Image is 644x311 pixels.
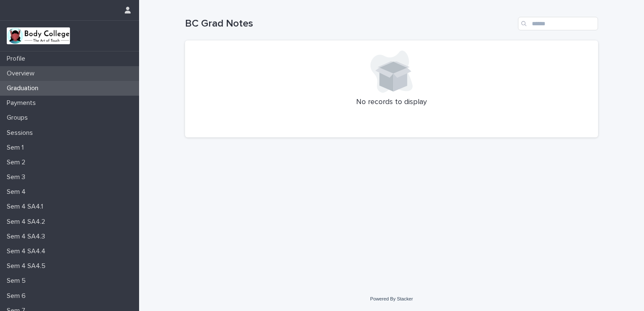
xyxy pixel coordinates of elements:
[370,296,413,301] a: Powered By Stacker
[518,17,598,30] input: Search
[3,262,52,270] p: Sem 4 SA4.5
[3,233,52,241] p: Sem 4 SA4.3
[3,158,32,166] p: Sem 2
[195,98,588,107] p: No records to display
[3,247,52,255] p: Sem 4 SA4.4
[3,129,40,137] p: Sessions
[7,27,70,44] img: xvtzy2PTuGgGH0xbwGb2
[3,188,32,196] p: Sem 4
[3,55,32,63] p: Profile
[185,18,515,30] h1: BC Grad Notes
[3,84,45,92] p: Graduation
[3,144,30,152] p: Sem 1
[3,173,32,181] p: Sem 3
[3,292,32,300] p: Sem 6
[3,277,32,285] p: Sem 5
[3,114,35,122] p: Groups
[3,203,50,211] p: Sem 4 SA4.1
[3,70,41,78] p: Overview
[3,218,52,226] p: Sem 4 SA4.2
[3,99,43,107] p: Payments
